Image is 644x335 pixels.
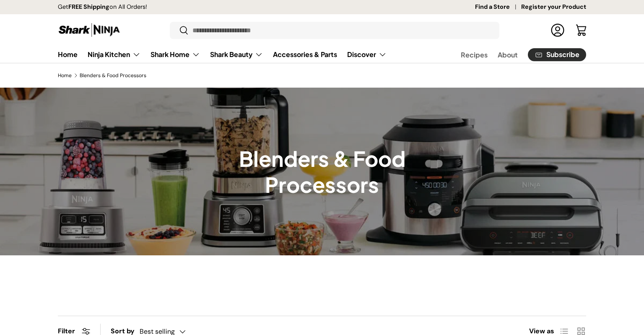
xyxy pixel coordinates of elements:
[190,145,454,197] h1: Blenders & Food Processors
[498,47,518,63] a: About
[546,51,579,58] span: Subscribe
[475,3,521,12] a: Find a Store
[210,46,263,63] a: Shark Beauty
[347,46,387,63] a: Discover
[58,73,72,78] a: Home
[58,46,387,63] nav: Primary
[273,46,337,62] a: Accessories & Parts
[83,46,145,63] summary: Ninja Kitchen
[461,47,488,63] a: Recipes
[58,22,121,38] img: Shark Ninja Philippines
[58,3,147,12] p: Get on All Orders!
[151,46,200,63] a: Shark Home
[528,48,586,61] a: Subscribe
[88,46,140,63] a: Ninja Kitchen
[441,46,586,63] nav: Secondary
[58,46,78,62] a: Home
[205,46,268,63] summary: Shark Beauty
[521,3,586,12] a: Register your Product
[342,46,392,63] summary: Discover
[80,73,146,78] a: Blenders & Food Processors
[68,3,109,10] strong: FREE Shipping
[145,46,205,63] summary: Shark Home
[58,72,586,79] nav: Breadcrumbs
